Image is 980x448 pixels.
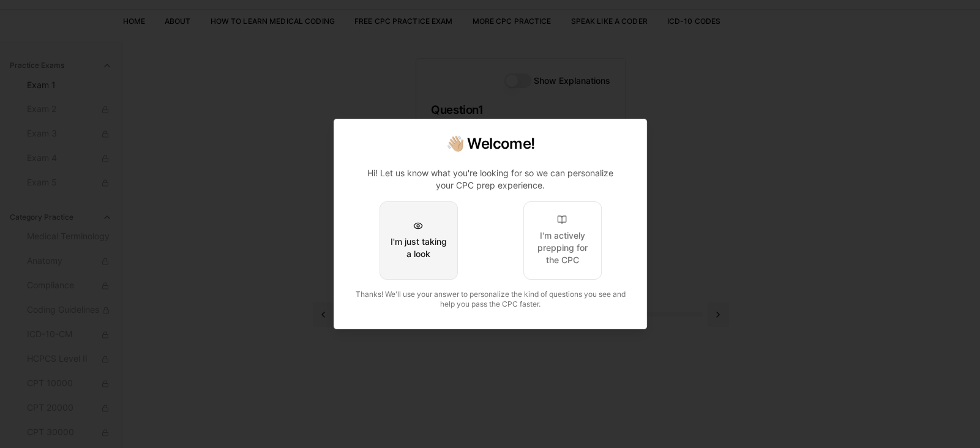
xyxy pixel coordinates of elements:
span: Thanks! We'll use your answer to personalize the kind of questions you see and help you pass the ... [355,289,625,308]
button: I'm actively prepping for the CPC [523,201,601,280]
h2: 👋🏼 Welcome! [349,134,632,154]
div: I'm just taking a look [389,236,447,260]
button: I'm just taking a look [379,201,457,280]
div: I'm actively prepping for the CPC [533,230,591,266]
p: Hi! Let us know what you're looking for so we can personalize your CPC prep experience. [359,167,622,192]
